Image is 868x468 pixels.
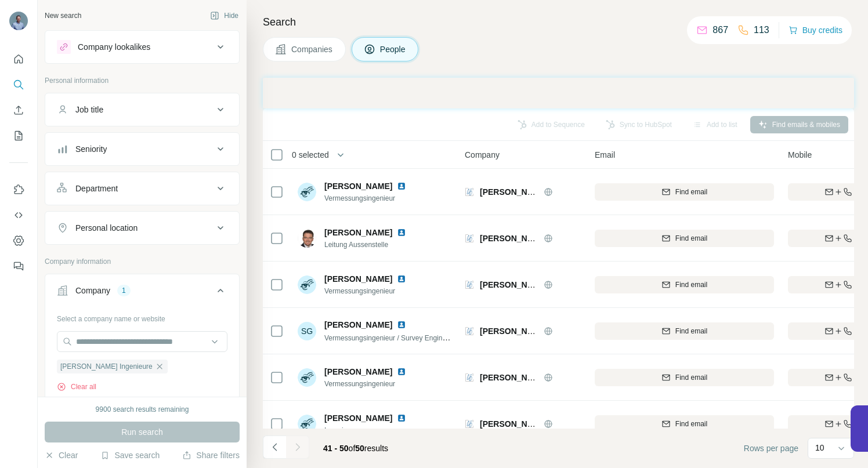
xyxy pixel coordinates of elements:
p: 867 [713,23,728,37]
span: Rows per page [744,442,798,454]
div: 9900 search results remaining [96,404,189,415]
img: LinkedIn logo [397,413,406,423]
span: [PERSON_NAME] [324,273,392,285]
span: of [349,444,356,453]
span: [PERSON_NAME] Ingenieure [480,326,591,336]
img: Logo of Angermeier Ingenieure [465,373,474,382]
span: Vermessungsingenieur / Survey Engineer [324,333,453,342]
span: People [380,43,407,55]
button: Enrich CSV [9,100,28,121]
span: Vermessungsingenieur [324,379,411,389]
button: Use Surfe API [9,205,28,226]
span: 0 selected [292,149,329,161]
span: Find email [675,372,707,383]
button: Hide [202,7,247,24]
div: Personal location [75,222,138,234]
p: 10 [815,442,824,454]
button: Quick start [9,49,28,70]
button: Job title [45,96,239,124]
button: Buy credits [789,22,842,38]
button: Use Surfe on LinkedIn [9,179,28,200]
img: LinkedIn logo [397,320,406,329]
span: Find email [675,419,707,429]
span: [PERSON_NAME] [324,319,392,331]
button: Find email [595,230,774,247]
button: Dashboard [9,230,28,251]
button: Company lookalikes [45,33,239,61]
button: My lists [9,125,28,146]
div: New search [45,10,81,21]
img: Logo of Angermeier Ingenieure [465,234,474,243]
span: Leitung Aussenstelle [324,240,411,250]
button: Find email [595,369,774,386]
img: LinkedIn logo [397,228,406,237]
img: Logo of Angermeier Ingenieure [465,326,474,336]
div: Job title [75,104,103,115]
div: SG [298,322,316,340]
span: [PERSON_NAME] [324,412,392,424]
span: [PERSON_NAME] [324,366,392,378]
span: Vermessungsingenieur [324,286,411,296]
span: [PERSON_NAME] Ingenieure [480,419,591,429]
img: LinkedIn logo [397,182,406,191]
button: Find email [595,415,774,433]
button: Navigate to previous page [263,436,286,459]
span: Mobile [788,149,812,161]
span: Find email [675,326,707,336]
span: Find email [675,187,707,197]
span: Company [465,149,500,161]
span: Email [595,149,615,161]
span: [PERSON_NAME] [324,227,392,238]
div: Seniority [75,143,107,155]
span: [PERSON_NAME] Ingenieure [480,234,591,243]
button: Personal location [45,214,239,242]
span: [PERSON_NAME] Ingenieure [480,187,591,197]
img: Logo of Angermeier Ingenieure [465,187,474,197]
span: Ingenieur [324,425,411,436]
div: Select a company name or website [57,309,227,324]
button: Feedback [9,256,28,277]
button: Clear [45,449,78,461]
button: Find email [595,183,774,201]
span: Companies [291,43,334,55]
button: Find email [595,322,774,340]
button: Seniority [45,135,239,163]
span: [PERSON_NAME] Ingenieure [480,373,591,382]
div: Company lookalikes [78,41,150,53]
span: 50 [355,444,364,453]
img: LinkedIn logo [397,274,406,284]
img: Avatar [298,183,316,201]
img: Avatar [298,368,316,387]
span: [PERSON_NAME] Ingenieure [480,280,591,289]
div: 1 [117,285,131,296]
button: Department [45,175,239,202]
p: Personal information [45,75,240,86]
div: Company [75,285,110,296]
img: Avatar [298,415,316,433]
iframe: Intercom live chat [829,429,856,456]
span: Find email [675,280,707,290]
span: results [323,444,388,453]
iframe: Banner [263,78,854,108]
span: Find email [675,233,707,244]
img: Logo of Angermeier Ingenieure [465,280,474,289]
img: Avatar [298,229,316,248]
p: Company information [45,256,240,267]
img: Logo of Angermeier Ingenieure [465,419,474,429]
button: Clear all [57,382,96,392]
button: Find email [595,276,774,293]
span: [PERSON_NAME] Ingenieure [60,361,153,372]
div: Department [75,183,118,194]
button: Company1 [45,277,239,309]
button: Search [9,74,28,95]
h4: Search [263,14,854,30]
img: LinkedIn logo [397,367,406,376]
p: 113 [754,23,769,37]
span: Vermessungsingenieur [324,193,411,204]
span: [PERSON_NAME] [324,180,392,192]
button: Share filters [182,449,240,461]
img: Avatar [298,275,316,294]
span: 41 - 50 [323,444,349,453]
button: Save search [100,449,160,461]
img: Avatar [9,12,28,30]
